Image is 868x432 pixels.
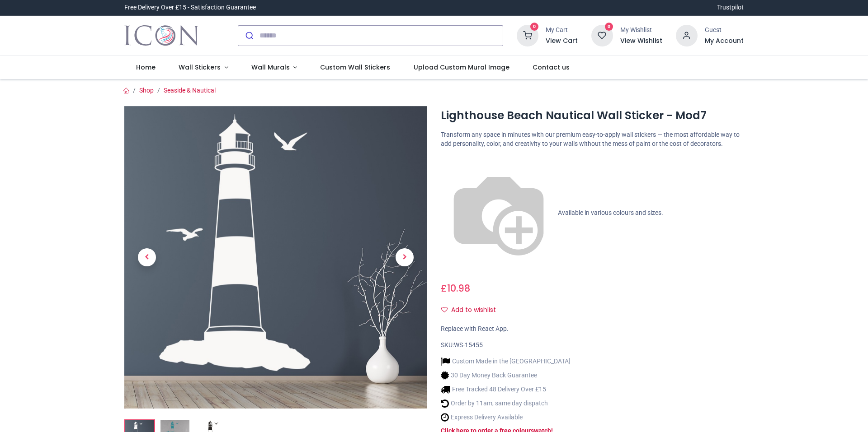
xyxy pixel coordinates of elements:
span: Contact us [533,63,570,72]
span: Previous [138,248,156,266]
div: My Cart [546,26,578,35]
button: Add to wishlistAdd to wishlist [441,302,504,318]
span: £ [441,282,470,295]
span: Upload Custom Mural Image [414,63,509,72]
a: Next [382,151,427,363]
button: Submit [238,26,259,46]
a: Seaside & Nautical [164,87,216,94]
div: Free Delivery Over £15 - Satisfaction Guarantee [124,3,256,12]
a: 0 [591,31,613,38]
a: Shop [139,87,154,94]
i: Add to wishlist [441,307,448,313]
div: Replace with React App. [441,325,744,334]
span: 10.98 [447,282,470,295]
h1: Lighthouse Beach Nautical Wall Sticker - Mod7 [441,108,744,123]
img: color-wheel.png [441,155,557,271]
a: Wall Stickers [167,56,240,79]
a: Trustpilot [717,3,744,12]
li: Custom Made in the [GEOGRAPHIC_DATA] [441,357,571,366]
a: Previous [124,151,170,363]
li: Free Tracked 48 Delivery Over £15 [441,385,571,394]
span: Custom Wall Stickers [320,63,390,72]
sup: 0 [530,23,539,31]
li: Express Delivery Available [441,413,571,422]
a: My Account [705,37,744,46]
img: Icon Wall Stickers [124,23,199,48]
a: 0 [517,31,538,38]
li: 30 Day Money Back Guarantee [441,371,571,380]
li: Order by 11am, same day dispatch [441,399,571,408]
a: Wall Murals [240,56,309,79]
img: Lighthouse Beach Nautical Wall Sticker - Mod7 [124,106,427,409]
div: SKU: [441,341,744,350]
div: Guest [705,26,744,35]
a: View Wishlist [620,37,662,46]
a: View Cart [546,37,578,46]
span: Wall Murals [251,63,290,72]
span: Wall Stickers [179,63,221,72]
sup: 0 [605,23,613,31]
p: Transform any space in minutes with our premium easy-to-apply wall stickers — the most affordable... [441,130,744,148]
span: Next [396,248,414,266]
span: Home [136,63,156,72]
span: Available in various colours and sizes. [558,209,663,216]
div: My Wishlist [620,26,662,35]
a: Logo of Icon Wall Stickers [124,23,199,48]
span: WS-15455 [454,341,483,348]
